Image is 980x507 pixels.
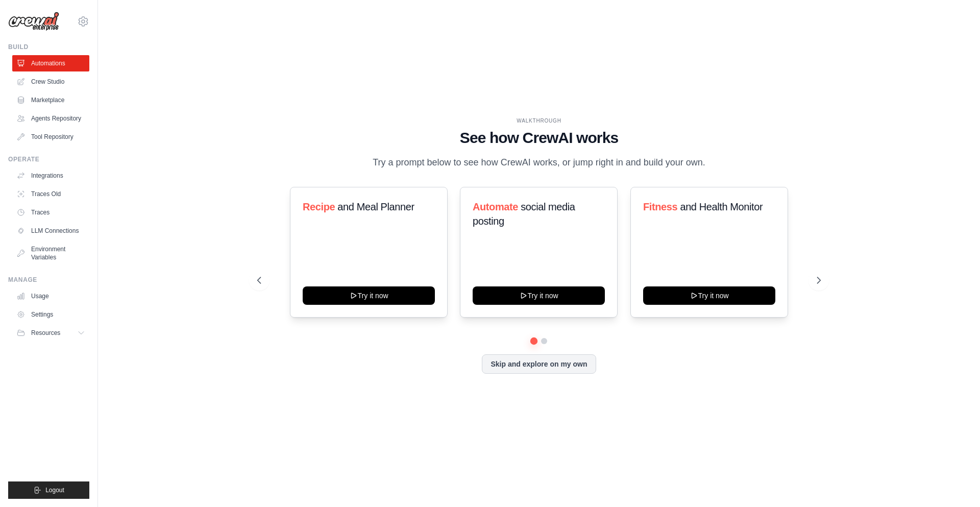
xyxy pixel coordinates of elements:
[8,481,89,499] button: Logout
[12,306,89,323] a: Settings
[12,325,89,341] button: Resources
[12,288,89,304] a: Usage
[680,201,763,212] span: and Health Monitor
[12,204,89,221] a: Traces
[12,223,89,239] a: LLM Connections
[643,286,775,305] button: Try it now
[257,117,821,125] div: WALKTHROUGH
[303,201,335,212] span: Recipe
[8,12,59,31] img: Logo
[12,55,89,71] a: Automations
[337,201,414,212] span: and Meal Planner
[473,286,605,305] button: Try it now
[31,329,60,337] span: Resources
[367,155,710,170] p: Try a prompt below to see how CrewAI works, or jump right in and build your own.
[482,354,596,374] button: Skip and explore on my own
[8,276,89,284] div: Manage
[643,201,677,212] span: Fitness
[12,186,89,202] a: Traces Old
[257,129,821,147] h1: See how CrewAI works
[303,286,435,305] button: Try it now
[8,155,89,163] div: Operate
[473,201,575,227] span: social media posting
[12,129,89,145] a: Tool Repository
[12,74,89,90] a: Crew Studio
[12,110,89,127] a: Agents Repository
[8,43,89,51] div: Build
[12,92,89,108] a: Marketplace
[473,201,518,212] span: Automate
[12,167,89,184] a: Integrations
[12,241,89,265] a: Environment Variables
[45,486,64,494] span: Logout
